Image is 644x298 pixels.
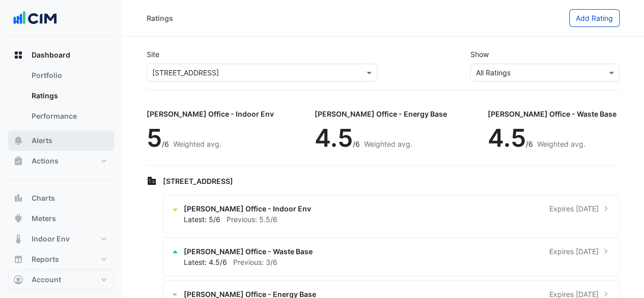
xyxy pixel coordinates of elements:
img: Company Logo [12,8,58,29]
a: Ratings [23,86,114,106]
span: [STREET_ADDRESS] [163,177,233,185]
button: Charts [8,188,114,208]
span: Dashboard [32,50,70,60]
span: Reports [32,254,59,264]
button: Actions [8,151,114,171]
app-icon: Reports [13,254,23,264]
div: [PERSON_NAME] Office - Waste Base [488,109,617,119]
app-icon: Actions [13,156,23,166]
span: 5 [147,123,162,153]
label: Site [147,49,159,60]
span: Weighted avg. [364,140,412,148]
span: 4.5 [315,123,353,153]
span: Latest: 5/6 [184,215,220,224]
span: Expires [DATE] [549,203,599,214]
button: Account [8,269,114,290]
div: Dashboard [8,65,114,130]
button: Indoor Env [8,229,114,249]
a: Portfolio [23,65,114,86]
label: Show [470,49,488,60]
span: Account [32,275,61,285]
span: /6 [162,140,169,148]
span: Add Rating [576,14,613,22]
span: Previous: 5.5/6 [227,215,277,224]
button: Dashboard [8,45,114,65]
div: [PERSON_NAME] Office - Energy Base [315,109,447,119]
div: Ratings [147,13,173,23]
a: Performance [23,106,114,126]
span: Indoor Env [32,234,70,244]
app-icon: Meters [13,213,23,224]
span: /6 [526,140,533,148]
app-icon: Charts [13,193,23,203]
span: Weighted avg. [173,140,221,148]
button: Meters [8,208,114,229]
span: Latest: 4.5/6 [184,258,227,266]
span: Weighted avg. [537,140,585,148]
span: Previous: 3/6 [233,258,277,266]
app-icon: Indoor Env [13,234,23,244]
span: /6 [353,140,360,148]
span: Actions [32,156,59,166]
span: [PERSON_NAME] Office - Waste Base [184,246,313,257]
div: [PERSON_NAME] Office - Indoor Env [147,109,274,119]
button: Reports [8,249,114,269]
span: Meters [32,213,56,224]
span: Alerts [32,136,52,146]
app-icon: Alerts [13,136,23,146]
span: [PERSON_NAME] Office - Indoor Env [184,203,311,214]
button: Add Rating [569,9,620,27]
span: Charts [32,193,55,203]
span: Expires [DATE] [549,246,599,257]
span: 4.5 [488,123,526,153]
button: Alerts [8,130,114,151]
app-icon: Dashboard [13,50,23,60]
